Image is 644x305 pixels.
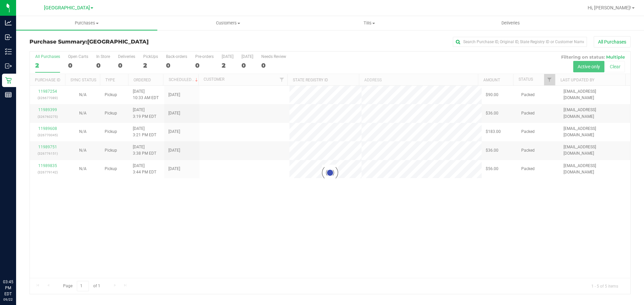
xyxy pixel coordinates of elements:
[299,16,440,30] a: Tills
[87,39,149,45] span: [GEOGRAPHIC_DATA]
[5,91,12,98] inline-svg: Reports
[5,63,12,69] inline-svg: Outbound
[16,16,157,30] a: Purchases
[30,39,230,45] h3: Purchase Summary:
[5,19,12,26] inline-svg: Analytics
[299,20,439,26] span: Tills
[5,77,12,84] inline-svg: Retail
[7,251,27,272] iframe: Resource center
[594,36,631,48] button: All Purchases
[588,5,631,10] span: Hi, [PERSON_NAME]!
[5,34,12,41] inline-svg: Inbound
[44,5,90,11] span: [GEOGRAPHIC_DATA]
[492,20,529,26] span: Deliveries
[16,20,157,26] span: Purchases
[157,16,299,30] a: Customers
[158,20,298,26] span: Customers
[5,48,12,55] inline-svg: Inventory
[3,297,13,302] p: 09/22
[440,16,581,30] a: Deliveries
[453,37,587,47] input: Search Purchase ID, Original ID, State Registry ID or Customer Name...
[3,279,13,297] p: 03:45 PM EDT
